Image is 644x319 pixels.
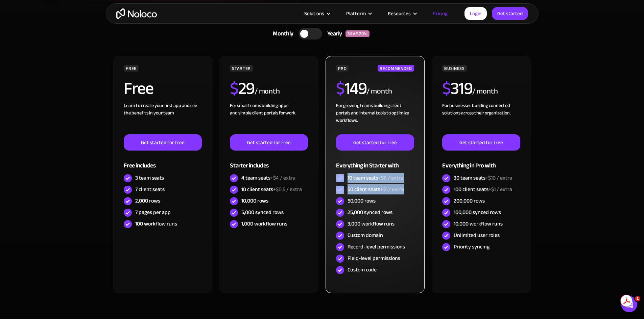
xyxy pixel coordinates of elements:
[135,220,177,228] div: 100 workflow runs
[241,209,284,216] div: 5,000 synced rows
[241,174,295,182] div: 4 team seats
[135,174,164,182] div: 3 team seats
[348,243,405,250] div: Record-level permissions
[264,29,299,39] div: Monthly
[348,186,404,193] div: 50 client seats
[338,9,379,18] div: Platform
[442,73,451,104] span: $
[378,65,414,72] div: RECOMMENDED
[336,134,414,151] a: Get started for free
[348,232,383,239] div: Custom domain
[348,174,403,182] div: 10 team seats
[296,9,338,18] div: Solutions
[454,197,485,205] div: 200,000 rows
[379,9,424,18] div: Resources
[230,151,308,172] div: Starter includes
[442,134,520,151] a: Get started for free
[124,151,201,172] div: Free includes
[135,209,171,216] div: 7 pages per app
[454,209,501,216] div: 100,000 synced rows
[454,220,503,228] div: 10,000 workflow runs
[348,197,376,205] div: 50,000 rows
[380,184,404,194] span: +$1 / extra
[348,255,400,262] div: Field-level permissions
[346,9,366,18] div: Platform
[230,134,308,151] a: Get started for free
[241,220,287,228] div: 1,000 workflow runs
[378,173,403,183] span: +$6 / extra
[322,29,345,39] div: Yearly
[124,65,139,72] div: FREE
[442,65,467,72] div: BUSINESS
[124,102,201,134] div: Learn to create your first app and see the benefits in your team ‍
[116,8,157,19] a: home
[270,173,295,183] span: +$4 / extra
[135,186,165,193] div: 7 client seats
[336,80,366,97] h2: 149
[472,86,498,97] div: / month
[135,197,160,205] div: 2,000 rows
[348,266,377,273] div: Custom code
[454,186,512,193] div: 100 client seats
[336,151,414,172] div: Everything in Starter with
[454,243,490,250] div: Priority syncing
[454,174,512,182] div: 30 team seats
[424,9,456,18] a: Pricing
[348,220,395,228] div: 3,000 workflow runs
[273,184,302,194] span: +$0.5 / extra
[230,80,255,97] h2: 29
[230,102,308,134] div: For small teams building apps and simple client portals for work. ‍
[442,80,472,97] h2: 319
[255,86,280,97] div: / month
[366,86,392,97] div: / month
[388,9,411,18] div: Resources
[241,197,268,205] div: 10,000 rows
[442,102,520,134] div: For businesses building connected solutions across their organization. ‍
[230,73,238,104] span: $
[345,30,369,37] div: SAVE 20%
[336,102,414,134] div: For growing teams building client portals and internal tools to optimize workflows.
[336,73,344,104] span: $
[488,184,512,194] span: +$1 / extra
[442,151,520,172] div: Everything in Pro with
[304,9,324,18] div: Solutions
[336,65,349,72] div: PRO
[485,173,512,183] span: +$10 / extra
[124,80,153,97] h2: Free
[454,232,500,239] div: Unlimited user roles
[348,209,392,216] div: 25,000 synced rows
[492,7,528,20] a: Get started
[230,65,253,72] div: STARTER
[464,7,487,20] a: Login
[241,186,302,193] div: 10 client seats
[124,134,201,151] a: Get started for free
